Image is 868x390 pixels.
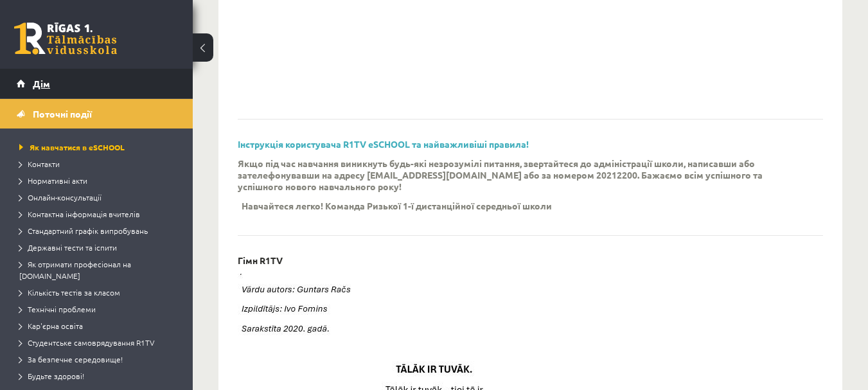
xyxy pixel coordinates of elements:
[17,69,177,98] a: Дім
[19,158,180,170] a: Контакти
[28,354,123,364] font: За безпечне середовище!
[19,370,180,382] a: Будьте здорові!
[28,175,87,186] font: Нормативні акти
[19,208,180,220] a: Контактна інформація вчителів
[238,157,763,192] font: Якщо під час навчання виникнуть будь-які незрозумілі питання, звертайтеся до адміністрації школи,...
[19,337,180,348] a: Студентське самоврядування R1TV
[19,303,180,315] a: Технічні проблеми
[19,242,180,253] a: Державні тести та іспити
[28,321,83,331] font: Кар'єрна освіта
[19,353,180,365] a: За безпечне середовище!
[28,371,84,381] font: Будьте здорові!
[238,138,529,150] a: Інструкція користувача R1TV eSCHOOL та найважливіші правила!
[28,159,60,169] font: Контакти
[19,225,180,236] a: Стандартний графік випробувань
[19,141,180,153] a: Як навчатися в eSCHOOL
[28,242,117,253] font: Державні тести та іспити
[19,320,180,332] a: Кар'єрна освіта
[28,209,140,219] font: Контактна інформація вчителів
[33,108,92,120] font: Поточні події
[28,226,148,236] font: Стандартний графік випробувань
[17,99,177,129] a: Поточні події
[28,304,96,314] font: Технічні проблеми
[28,192,102,202] font: Онлайн-консультації
[28,337,154,348] font: Студентське самоврядування R1TV
[19,259,131,281] font: Як отримати професіонал на [DOMAIN_NAME]
[14,22,117,55] a: Ризька 1-ша середня школа дистанційного навчання
[19,191,180,203] a: Онлайн-консультації
[19,287,180,298] a: Кількість тестів за класом
[28,287,120,297] font: Кількість тестів за класом
[33,78,50,89] font: Дім
[19,258,180,281] a: Як отримати професіонал на [DOMAIN_NAME]
[325,200,552,211] font: Команда Ризької 1-ї дистанційної середньої школи
[238,254,283,266] font: Гімн R1TV
[30,142,125,152] font: Як навчатися в eSCHOOL
[242,200,323,211] font: Навчайтеся легко!
[19,175,180,186] a: Нормативні акти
